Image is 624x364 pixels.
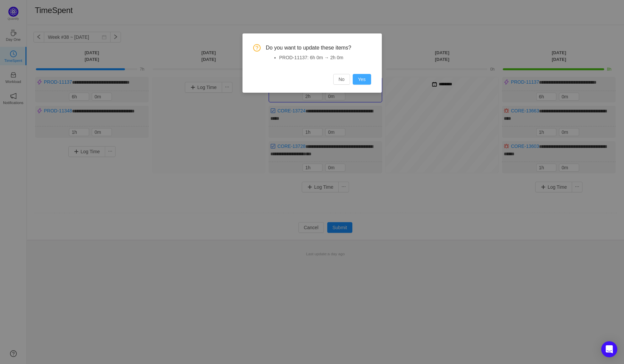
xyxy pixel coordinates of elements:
[353,74,371,85] button: Yes
[601,341,617,357] div: Open Intercom Messenger
[266,44,371,52] span: Do you want to update these items?
[333,74,350,85] button: No
[253,44,261,52] i: icon: question-circle
[279,54,371,61] li: PROD-11137: 6h 0m → 2h 0m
